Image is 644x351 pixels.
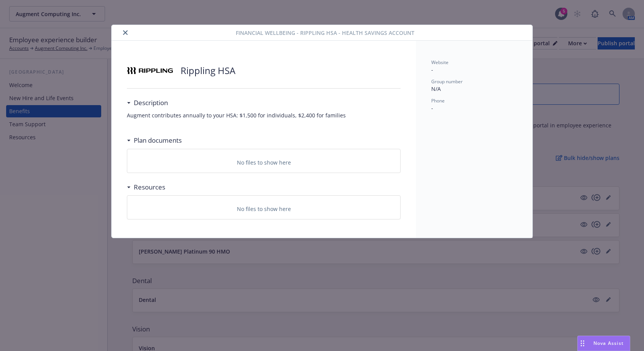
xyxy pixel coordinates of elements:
[431,59,449,66] span: Website
[127,98,168,108] div: Description
[181,64,235,77] p: Rippling HSA
[431,97,445,104] span: Phone
[236,29,414,37] span: Financial Wellbeing - Rippling HSA - Health Savings Account
[431,78,463,85] span: Group number
[431,104,517,112] p: -
[121,28,130,37] button: close
[127,135,182,145] div: Plan documents
[134,135,182,145] h3: Plan documents
[431,85,517,93] p: N/A
[237,158,291,166] p: No files to show here
[127,182,165,192] div: Resources
[578,336,587,351] div: Drag to move
[127,111,401,120] p: Augment contributes annually to your HSA: $1,500 for individuals, $2,400 for families
[577,336,630,351] button: Nova Assist
[134,98,168,108] h3: Description
[431,66,517,74] p: -
[127,59,173,82] img: Rippling
[237,205,291,213] p: No files to show here
[593,340,624,346] span: Nova Assist
[134,182,165,192] h3: Resources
